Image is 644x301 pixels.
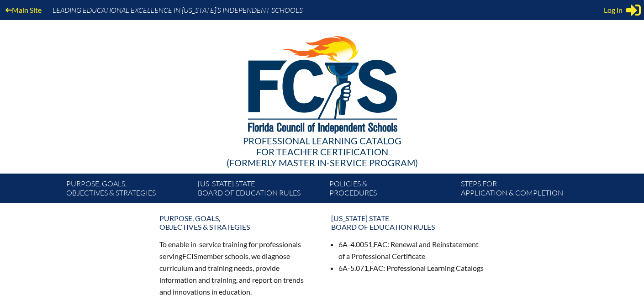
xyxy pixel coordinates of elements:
[338,238,485,262] li: 6A-4.0051, : Renewal and Reinstatement of a Professional Certificate
[194,177,326,203] a: [US_STATE] StateBoard of Education rules
[228,20,417,145] img: FCISlogo221.eps
[154,210,318,235] a: Purpose, goals,objectives & strategies
[457,177,589,203] a: Steps forapplication & completion
[2,4,45,16] a: Main Site
[59,135,585,168] div: Professional Learning Catalog (formerly Master In-service Program)
[63,177,194,203] a: Purpose, goals,objectives & strategies
[370,264,383,272] span: FAC
[182,252,197,260] span: FCIS
[326,210,490,235] a: [US_STATE] StateBoard of Education rules
[338,262,485,274] li: 6A-5.071, : Professional Learning Catalogs
[626,3,641,17] svg: Sign in or register
[604,5,623,16] span: Log in
[326,177,457,203] a: Policies &Procedures
[374,240,387,248] span: FAC
[159,238,313,297] p: To enable in-service training for professionals serving member schools, we diagnose curriculum an...
[256,146,388,157] span: for Teacher Certification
